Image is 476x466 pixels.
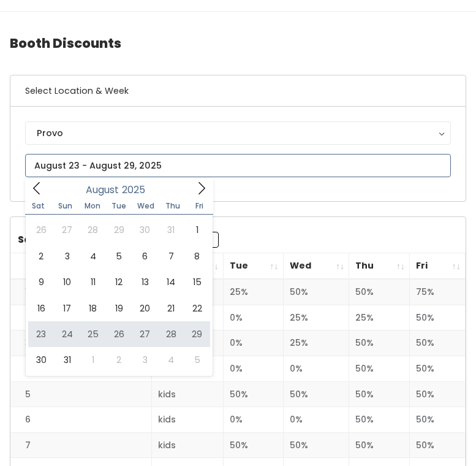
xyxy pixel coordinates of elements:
td: 6 [10,407,152,433]
button: Provo [25,121,451,145]
label: Search: [18,232,219,248]
span: August 10, 2025 [54,269,80,295]
div: Provo [37,126,439,140]
span: August 22, 2025 [184,296,210,321]
span: August 13, 2025 [132,269,158,295]
td: 50% [410,305,466,330]
td: 50% [349,381,410,407]
h6: Select Location & Week [10,75,466,107]
td: 50% [349,279,410,305]
span: August 11, 2025 [80,269,106,295]
span: August [86,185,119,195]
td: 50% [410,432,466,458]
td: 7 [10,432,152,458]
span: August 19, 2025 [106,296,132,321]
td: 50% [283,381,349,407]
span: August 29, 2025 [184,321,210,347]
span: August 15, 2025 [184,269,210,295]
span: August 2, 2025 [28,243,54,269]
span: August 7, 2025 [158,243,184,269]
th: Booth Number: activate to sort column descending [10,253,152,280]
span: August 1, 2025 [184,217,210,243]
th: Thu: activate to sort column ascending [349,253,410,280]
td: 0% [223,330,283,356]
h4: Booth Discounts [10,26,466,60]
span: July 27, 2025 [54,217,80,243]
input: August 23 - August 29, 2025 [25,154,451,177]
span: August 26, 2025 [106,321,132,347]
span: July 31, 2025 [158,217,184,243]
td: kids [152,432,224,458]
span: September 5, 2025 [184,347,210,373]
td: kids [152,381,224,407]
span: Fri [186,202,213,210]
td: 50% [349,330,410,356]
th: Tue: activate to sort column ascending [223,253,283,280]
td: 50% [410,381,466,407]
span: August 4, 2025 [80,243,106,269]
span: September 1, 2025 [80,347,106,373]
span: September 2, 2025 [106,347,132,373]
span: Sat [25,202,52,210]
td: 1 [10,279,152,305]
span: Thu [159,202,186,210]
td: 50% [410,356,466,382]
span: August 3, 2025 [54,243,80,269]
span: August 6, 2025 [132,243,158,269]
th: Fri: activate to sort column ascending [410,253,466,280]
td: 0% [223,407,283,433]
span: August 12, 2025 [106,269,132,295]
span: July 28, 2025 [80,217,106,243]
span: Wed [132,202,159,210]
span: July 26, 2025 [28,217,54,243]
td: 50% [283,432,349,458]
input: Year [119,182,156,197]
td: 25% [349,305,410,330]
td: 0% [223,305,283,330]
th: Wed: activate to sort column ascending [283,253,349,280]
td: 0% [283,407,349,433]
td: 50% [283,279,349,305]
td: 50% [349,432,410,458]
span: August 5, 2025 [106,243,132,269]
td: 50% [410,407,466,433]
span: August 18, 2025 [80,296,106,321]
td: 50% [223,381,283,407]
td: 50% [349,407,410,433]
td: 3 [10,330,152,356]
td: 5 [10,381,152,407]
td: 4 [10,356,152,382]
td: 25% [223,279,283,305]
td: 0% [223,356,283,382]
span: August 20, 2025 [132,296,158,321]
span: August 14, 2025 [158,269,184,295]
td: 0% [283,356,349,382]
td: 50% [410,330,466,356]
span: August 28, 2025 [158,321,184,347]
span: Mon [79,202,106,210]
td: kids [152,407,224,433]
span: July 29, 2025 [106,217,132,243]
span: Tue [105,202,132,210]
td: 25% [283,305,349,330]
span: August 8, 2025 [184,243,210,269]
span: August 16, 2025 [28,296,54,321]
span: August 31, 2025 [54,347,80,373]
span: August 25, 2025 [80,321,106,347]
span: September 4, 2025 [158,347,184,373]
span: August 23, 2025 [28,321,54,347]
span: August 17, 2025 [54,296,80,321]
span: September 3, 2025 [132,347,158,373]
td: 25% [283,330,349,356]
td: 50% [223,432,283,458]
td: 50% [349,356,410,382]
span: Sun [52,202,79,210]
td: 2 [10,305,152,330]
span: August 30, 2025 [28,347,54,373]
span: August 21, 2025 [158,296,184,321]
span: August 27, 2025 [132,321,158,347]
span: July 30, 2025 [132,217,158,243]
span: August 9, 2025 [28,269,54,295]
td: 75% [410,279,466,305]
span: August 24, 2025 [54,321,80,347]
